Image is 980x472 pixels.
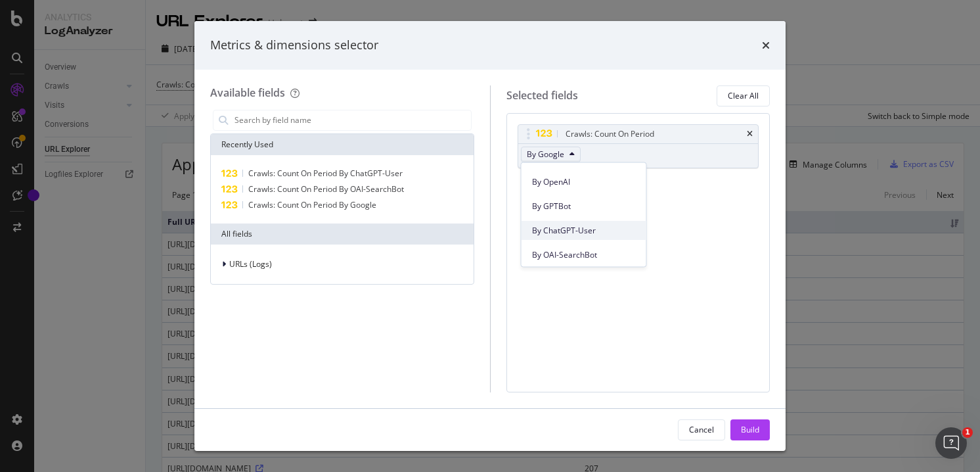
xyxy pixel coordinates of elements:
[210,85,285,100] div: Available fields
[741,424,759,435] div: Build
[194,21,786,451] div: modal
[518,124,759,168] div: Crawls: Count On PeriodtimesBy Google
[248,168,403,179] span: Crawls: Count On Period By ChatGPT-User
[521,147,581,162] button: By Google
[762,37,770,54] div: times
[678,419,725,440] button: Cancel
[532,249,636,261] span: By OAI-SearchBot
[689,424,714,435] div: Cancel
[728,90,759,101] div: Clear All
[506,88,578,103] div: Selected fields
[248,183,404,195] span: Crawls: Count On Period By OAI-SearchBot
[229,258,272,270] span: URLs (Logs)
[717,85,770,106] button: Clear All
[962,427,973,438] span: 1
[747,130,753,138] div: times
[233,110,471,130] input: Search by field name
[248,199,376,210] span: Crawls: Count On Period By Google
[935,427,967,459] iframe: Intercom live chat
[210,37,378,54] div: Metrics & dimensions selector
[566,128,654,141] div: Crawls: Count On Period
[532,176,636,188] span: By OpenAI
[211,134,474,155] div: Recently Used
[532,225,636,237] span: By ChatGPT-User
[211,224,474,245] div: All fields
[527,149,564,160] span: By Google
[730,419,770,440] button: Build
[532,201,636,212] span: By GPTBot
